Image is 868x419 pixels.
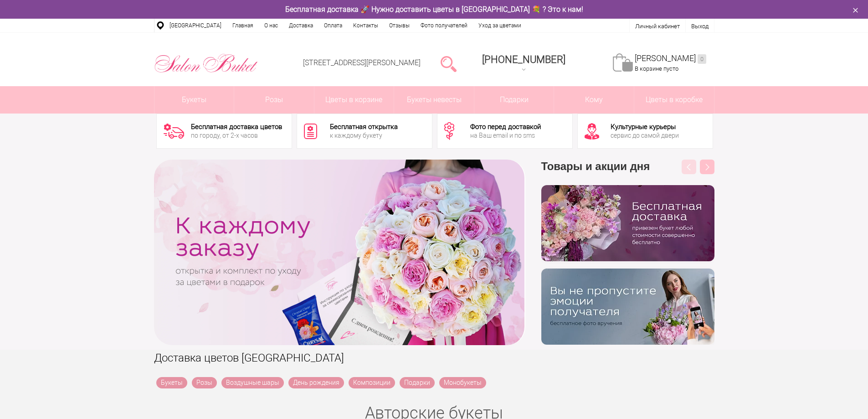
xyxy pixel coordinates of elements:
img: v9wy31nijnvkfycrkduev4dhgt9psb7e.png.webp [541,269,714,345]
a: Розы [192,377,217,388]
a: Уход за цветами [473,19,527,32]
a: Розы [234,86,314,114]
a: Подарки [400,377,435,388]
span: Кому [554,86,634,114]
div: Бесплатная открытка [330,124,398,130]
a: Главная [227,19,259,32]
a: [STREET_ADDRESS][PERSON_NAME] [303,58,421,67]
a: Композиции [349,377,395,388]
ins: 0 [698,54,706,64]
a: Личный кабинет [635,23,680,30]
a: Воздушные шары [221,377,284,388]
a: Монобукеты [439,377,486,388]
a: Букеты [156,377,187,388]
img: hpaj04joss48rwypv6hbykmvk1dj7zyr.png.webp [541,185,714,261]
div: к каждому букету [330,132,398,139]
a: Букеты [154,86,234,114]
a: Цветы в корзине [314,86,394,114]
a: Фото получателей [415,19,473,32]
div: Фото перед доставкой [470,124,541,130]
div: Бесплатная доставка 🚀 Нужно доставить цветы в [GEOGRAPHIC_DATA] 💐 ? Это к нам! [147,5,721,14]
h1: Доставка цветов [GEOGRAPHIC_DATA] [154,350,714,366]
a: День рождения [288,377,344,388]
div: по городу, от 2-х часов [191,132,282,139]
div: сервис до самой двери [611,132,679,139]
a: Оплата [318,19,348,32]
a: Подарки [474,86,554,114]
a: Выход [691,23,709,30]
div: Культурные курьеры [611,124,679,130]
a: Отзывы [384,19,415,32]
div: на Ваш email и по sms [470,132,541,139]
a: [GEOGRAPHIC_DATA] [164,19,227,32]
div: Бесплатная доставка цветов [191,124,282,130]
a: Букеты невесты [394,86,474,114]
a: [PERSON_NAME] [635,53,706,64]
a: Доставка [283,19,318,32]
a: О нас [259,19,283,32]
span: В корзине пусто [635,65,678,72]
span: [PHONE_NUMBER] [482,54,565,65]
img: Цветы Нижний Новгород [154,52,258,75]
a: [PHONE_NUMBER] [477,51,571,77]
a: Контакты [348,19,384,32]
h3: Товары и акции дня [541,160,714,185]
a: Цветы в коробке [634,86,714,114]
button: Next [700,160,714,174]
